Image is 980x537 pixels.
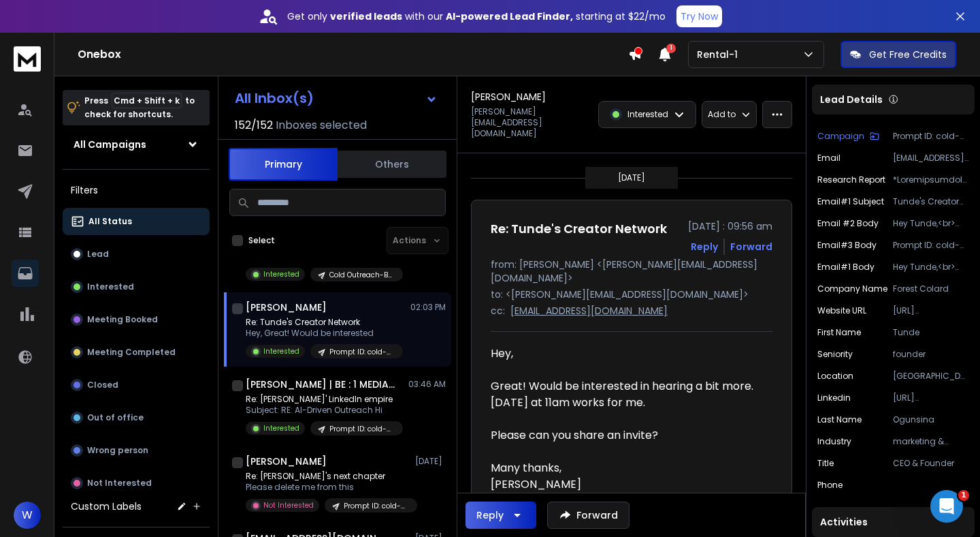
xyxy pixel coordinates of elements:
p: Campaign [817,131,864,142]
p: Research Report [817,174,885,185]
div: Activities [812,507,975,537]
p: Cold Outreach-B7 (12/08) [329,270,395,280]
h1: [PERSON_NAME] [246,301,327,314]
p: [DATE] : 09:56 am [688,219,772,233]
p: Out of office [87,412,144,423]
button: All Campaigns [63,131,210,158]
p: Hey, Great! Would be interested [246,328,403,339]
button: W [14,502,41,529]
h1: All Campaigns [73,138,146,151]
p: title [817,458,834,469]
span: 152 / 152 [235,117,273,134]
p: Phone [817,480,843,491]
p: Get only with our starting at $22/mo [287,10,666,23]
p: Re: Tunde's Creator Network [246,317,403,328]
p: Re: [PERSON_NAME]' LinkedIn empire [246,394,403,405]
p: Hey Tunde,<br><br>The way you've built Forest Colard by leveraging content creators across multip... [893,262,969,273]
div: Great! Would be interested in hearing a bit more. [DATE] at 11am works for me. [491,378,762,411]
img: logo [14,46,41,72]
p: Meeting Completed [87,347,176,358]
button: Not Interested [63,470,210,497]
p: [EMAIL_ADDRESS][DOMAIN_NAME] [510,304,668,318]
span: 1 [666,44,676,53]
p: [DATE] [618,172,645,183]
p: Seniority [817,349,853,360]
h1: [PERSON_NAME] [471,90,546,104]
p: Subject: RE: AI-Driven Outreach Hi [246,405,403,416]
p: from: [PERSON_NAME] <[PERSON_NAME][EMAIL_ADDRESS][DOMAIN_NAME]> [491,258,772,285]
p: location [817,371,853,382]
p: Email#1 Subject [817,196,884,207]
p: CEO & Founder [893,458,969,469]
h1: [PERSON_NAME] | BE : 1 MEDIA ™ [246,378,395,391]
div: Reply [476,508,504,522]
p: Interested [263,269,299,279]
h1: [PERSON_NAME] [246,455,327,468]
p: [PERSON_NAME][EMAIL_ADDRESS][DOMAIN_NAME] [471,106,590,139]
p: [EMAIL_ADDRESS][DOMAIN_NAME] [893,153,969,164]
p: Interested [263,346,299,356]
h3: Custom Labels [71,500,142,513]
button: Try Now [676,5,722,27]
strong: AI-powered Lead Finder, [446,10,573,23]
p: Email #2 Body [817,218,879,229]
h3: Filters [63,181,210,200]
p: [URL][DOMAIN_NAME] [893,305,969,316]
button: Reply [465,502,536,529]
div: Please can you share an invite? [491,427,762,444]
p: Lead Details [820,93,883,106]
p: linkedin [817,393,851,403]
p: Email#3 Body [817,240,877,251]
button: Get Free Credits [840,41,956,68]
p: Prompt ID: cold-ai-reply-b5 (cold outreach) [893,240,969,251]
span: 1 [958,490,969,501]
h1: All Inbox(s) [235,91,314,105]
button: Meeting Completed [63,339,210,366]
button: Closed [63,371,210,399]
p: Tunde [893,327,969,338]
button: Others [338,149,446,179]
p: Tunde's Creator Network [893,196,969,207]
p: cc: [491,304,505,318]
p: 03:46 AM [408,379,446,390]
p: to: <[PERSON_NAME][EMAIL_ADDRESS][DOMAIN_NAME]> [491,288,772,301]
p: Meeting Booked [87,314,158,325]
p: Rental-1 [697,48,743,61]
p: Not Interested [87,478,152,489]
p: marketing & advertising [893,436,969,447]
strong: verified leads [330,10,402,23]
p: Not Interested [263,500,314,510]
p: Forest Colard [893,283,969,294]
p: Closed [87,380,118,390]
p: *Loremipsumdolor*<si>7. Ametconsect: Adipiscingel Seddo'e temporinci utlabo etd magnaa en Admini ... [893,174,969,185]
p: Get Free Credits [869,48,947,61]
p: Prompt ID: cold-ai-reply-b6 (cold outreach) (11/08) [344,501,409,511]
button: Interested [63,273,210,301]
p: All Status [88,216,132,227]
button: Campaign [817,131,879,142]
p: [URL][DOMAIN_NAME] [893,393,969,403]
p: First Name [817,327,861,338]
p: Last Name [817,414,862,425]
p: Try Now [681,10,718,23]
div: Hey, [491,346,762,493]
p: founder [893,349,969,360]
button: Lead [63,241,210,268]
p: Interested [87,281,134,292]
p: Hey Tunde,<br><br>Just following up 🙂<br><br>The AI Audit often identifies ways to scale faster a... [893,218,969,229]
button: Wrong person [63,437,210,464]
div: Forward [730,240,772,254]
p: Company Name [817,283,887,294]
p: Prompt ID: cold-ai-reply-b7 (cold outreach) (11/08) [329,424,395,434]
p: industry [817,436,851,447]
p: [DATE] [415,456,446,467]
p: Press to check for shortcuts. [84,94,195,121]
p: Please delete me from this [246,482,409,493]
p: Re: [PERSON_NAME]'s next chapter [246,471,409,482]
p: Website URL [817,305,866,316]
span: Cmd + Shift + k [112,93,182,108]
div: Many thanks, [PERSON_NAME] [491,460,762,493]
button: All Inbox(s) [224,85,448,112]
